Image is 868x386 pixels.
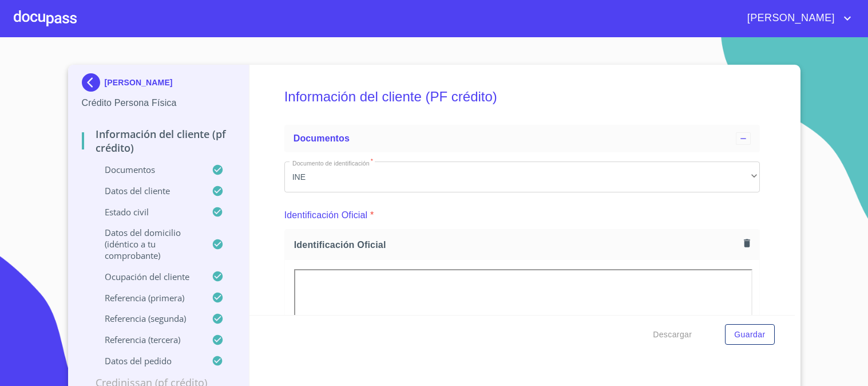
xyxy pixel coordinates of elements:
button: Guardar [725,324,774,345]
p: Referencia (segunda) [82,313,212,324]
p: Estado Civil [82,206,212,218]
p: Identificación Oficial [284,208,368,222]
p: Información del cliente (PF crédito) [82,127,236,155]
div: INE [284,162,760,192]
span: Identificación Oficial [294,239,739,251]
p: Ocupación del Cliente [82,271,212,282]
p: Datos del pedido [82,355,212,367]
button: account of current user [739,9,854,27]
p: Datos del cliente [82,185,212,196]
div: Documentos [284,125,760,152]
p: Datos del domicilio (idéntico a tu comprobante) [82,227,212,261]
span: Descargar [653,328,692,342]
span: Guardar [734,328,765,342]
span: Documentos [294,133,350,143]
p: [PERSON_NAME] [105,78,173,87]
button: Descargar [648,324,696,345]
div: [PERSON_NAME] [82,73,236,96]
h5: Información del cliente (PF crédito) [284,73,760,120]
span: [PERSON_NAME] [739,9,841,27]
img: Docupass spot blue [82,73,105,92]
p: Crédito Persona Física [82,96,236,110]
p: Referencia (tercera) [82,334,212,345]
p: Referencia (primera) [82,292,212,304]
p: Documentos [82,164,212,175]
